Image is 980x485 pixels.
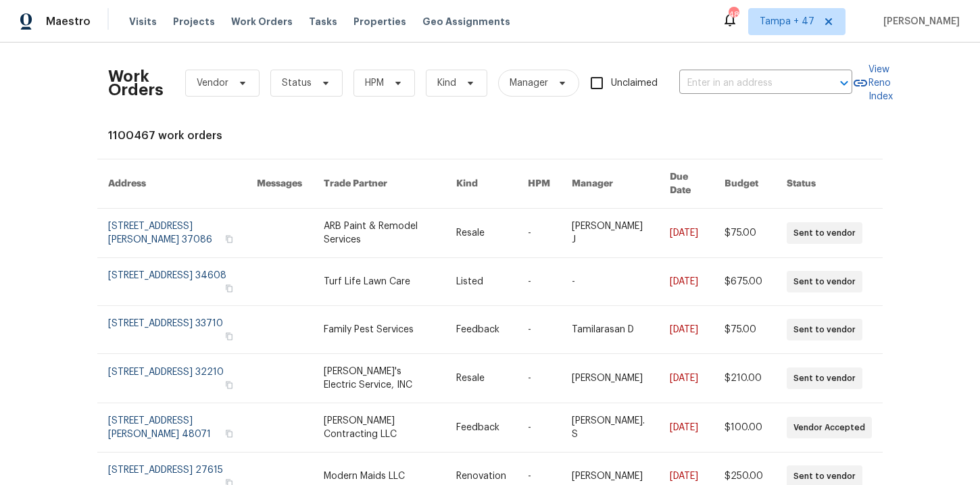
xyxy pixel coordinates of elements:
td: - [517,209,561,258]
td: Feedback [445,306,517,354]
span: [PERSON_NAME] [878,15,960,28]
td: - [517,403,561,453]
span: Maestro [46,15,91,28]
td: Feedback [445,403,517,453]
td: Listed [445,258,517,306]
span: Visits [129,15,157,28]
td: - [561,258,659,306]
div: 1100467 work orders [108,129,872,143]
td: Family Pest Services [313,306,445,354]
td: - [517,258,561,306]
button: Open [835,74,854,93]
td: Resale [445,354,517,403]
td: [PERSON_NAME]'s Electric Service, INC [313,354,445,403]
span: HPM [365,76,384,90]
td: [PERSON_NAME] [561,354,659,403]
th: HPM [517,159,561,209]
th: Trade Partner [313,159,445,209]
span: Properties [353,15,406,28]
a: View Reno Index [852,63,893,103]
td: [PERSON_NAME] J [561,209,659,258]
td: Turf Life Lawn Care [313,258,445,306]
th: Status [776,159,883,209]
th: Messages [246,159,313,209]
th: Manager [561,159,659,209]
span: Vendor [197,76,228,90]
td: ARB Paint & Remodel Services [313,209,445,258]
td: Tamilarasan D [561,306,659,354]
button: Copy Address [223,428,235,440]
button: Copy Address [223,282,235,295]
td: Resale [445,209,517,258]
input: Enter in an address [679,73,814,94]
th: Address [97,159,246,209]
button: Copy Address [223,330,235,342]
td: [PERSON_NAME]. S [561,403,659,453]
span: Geo Assignments [422,15,510,28]
button: Copy Address [223,379,235,391]
span: Kind [437,76,456,90]
span: Tasks [309,17,337,26]
span: Work Orders [231,15,293,28]
td: - [517,354,561,403]
span: Tampa + 47 [760,15,814,28]
h2: Work Orders [108,70,164,97]
span: Manager [510,76,548,90]
span: Status [282,76,312,90]
th: Kind [445,159,517,209]
td: - [517,306,561,354]
th: Due Date [659,159,714,209]
span: Unclaimed [611,76,658,91]
div: 489 [729,8,738,22]
button: Copy Address [223,233,235,245]
th: Budget [714,159,776,209]
td: [PERSON_NAME] Contracting LLC [313,403,445,453]
span: Projects [173,15,215,28]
